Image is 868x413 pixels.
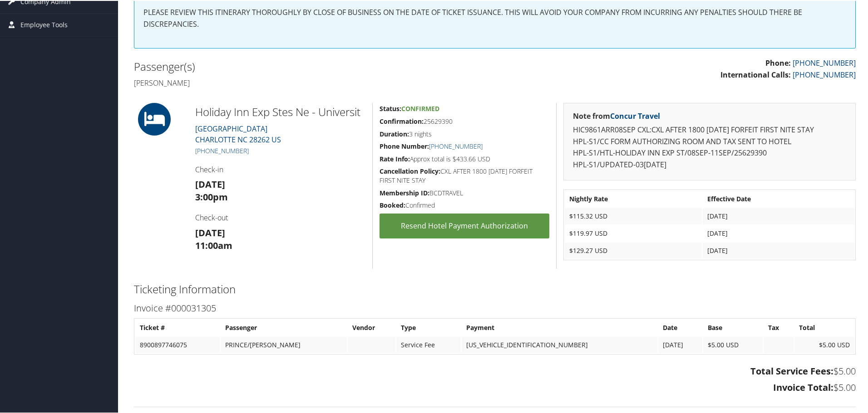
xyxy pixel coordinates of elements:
h5: CXL AFTER 1800 [DATE] FORFEIT FIRST NITE STAY [380,166,549,184]
h5: BCDTRAVEL [380,188,549,197]
p: HIC9861ARR08SEP CXL:CXL AFTER 1800 [DATE] FORFEIT FIRST NITE STAY HPL-S1/CC FORM AUTHORIZING ROOM... [573,123,846,170]
td: 8900897746075 [135,336,220,352]
td: $119.97 USD [565,224,702,241]
td: $129.27 USD [565,242,702,258]
span: Confirmed [401,103,439,112]
strong: Status: [380,103,401,112]
a: [PHONE_NUMBER] [793,69,856,79]
th: Base [703,319,763,335]
h2: Passenger(s) [134,58,488,73]
td: [US_VEHICLE_IDENTIFICATION_NUMBER] [462,336,657,352]
h4: Check-out [195,212,365,222]
strong: Membership ID: [380,188,429,196]
h5: 25629390 [380,116,549,125]
td: [DATE] [703,207,854,224]
th: Tax [764,319,794,335]
p: PLEASE REVIEW THIS ITINERARY THOROUGHLY BY CLOSE OF BUSINESS ON THE DATE OF TICKET ISSUANCE. THIS... [143,6,846,29]
h4: [PERSON_NAME] [134,77,488,87]
td: [DATE] [703,242,854,258]
td: [DATE] [658,336,702,352]
h3: $5.00 [134,364,856,377]
strong: Booked: [380,200,405,209]
strong: 11:00am [195,238,232,251]
th: Payment [462,319,657,335]
h4: Check-in [195,164,365,174]
h3: Invoice #000031305 [134,301,856,314]
td: $5.00 USD [703,336,763,352]
th: Nightly Rate [565,190,702,206]
a: Concur Travel [610,110,660,120]
a: [PHONE_NUMBER] [793,57,856,67]
a: [PHONE_NUMBER] [195,146,249,154]
strong: Confirmation: [380,116,424,125]
td: Service Fee [396,336,461,352]
strong: [DATE] [195,177,225,189]
th: Passenger [221,319,347,335]
strong: [DATE] [195,226,225,238]
span: Employee Tools [20,13,68,35]
td: [DATE] [703,224,854,241]
th: Vendor [348,319,395,335]
h5: Confirmed [380,200,549,209]
strong: Total Service Fees: [750,364,833,376]
strong: 3:00pm [195,190,228,202]
strong: Cancellation Policy: [380,166,440,175]
h3: $5.00 [134,380,856,393]
strong: Duration: [380,129,409,137]
h5: Approx total is $433.66 USD [380,154,549,163]
a: [PHONE_NUMBER] [429,141,483,150]
th: Type [396,319,461,335]
strong: Invoice Total: [773,380,833,393]
strong: Phone Number: [380,141,429,150]
strong: Phone: [765,57,791,67]
th: Date [658,319,702,335]
th: Ticket # [135,319,220,335]
h5: 3 nights [380,129,549,138]
strong: Rate Info: [380,154,410,162]
th: Effective Date [703,190,854,206]
h2: Ticketing Information [134,281,856,296]
td: $5.00 USD [794,336,854,352]
strong: Note from [573,110,660,120]
strong: International Calls: [720,69,791,79]
a: [GEOGRAPHIC_DATA]CHARLOTTE NC 28262 US [195,123,281,144]
td: $115.32 USD [565,207,702,224]
td: PRINCE/[PERSON_NAME] [221,336,347,352]
th: Total [794,319,854,335]
h2: Holiday Inn Exp Stes Ne - Universit [195,103,365,119]
a: Resend Hotel Payment Authorization [380,213,549,238]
